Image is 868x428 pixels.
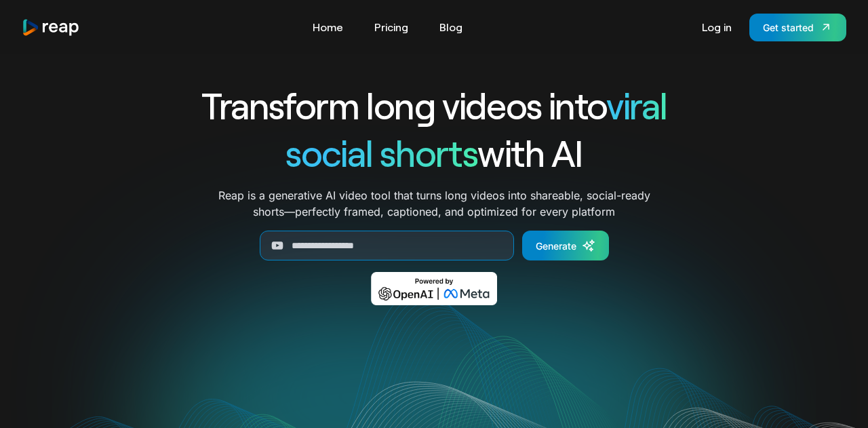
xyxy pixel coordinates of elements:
a: home [22,18,80,37]
a: Generate [522,231,609,260]
img: reap logo [22,18,80,37]
h1: with AI [152,129,716,176]
a: Blog [433,16,469,38]
a: Pricing [368,16,415,38]
div: Get started [763,20,814,35]
span: social shorts [285,130,477,174]
span: viral [606,83,667,127]
a: Get started [749,14,846,41]
p: Reap is a generative AI video tool that turns long videos into shareable, social-ready shorts—per... [218,187,650,220]
form: Generate Form [152,231,716,260]
h1: Transform long videos into [152,81,716,129]
img: Powered by OpenAI & Meta [371,272,498,305]
div: Generate [536,239,576,253]
a: Log in [695,16,738,38]
a: Home [306,16,350,38]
